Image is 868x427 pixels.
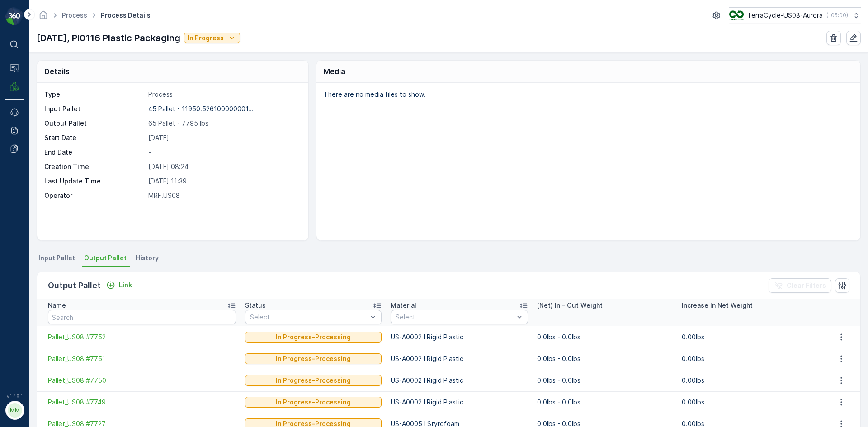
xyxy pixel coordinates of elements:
button: In Progress-Processing [245,353,382,364]
p: [DATE] 08:24 [148,162,299,171]
button: MM [5,401,24,420]
td: US-A0002 I Rigid Plastic [386,370,533,391]
p: Output Pallet [48,279,101,292]
a: Pallet_US08 #7749 [48,398,236,407]
img: logo [5,7,24,25]
p: - [148,148,299,157]
p: Select [396,313,514,322]
td: US-A0002 I Rigid Plastic [386,326,533,348]
p: Process [148,90,299,99]
p: Start Date [44,133,145,142]
p: Creation Time [44,162,145,171]
p: In Progress-Processing [276,398,351,407]
p: Type [44,90,145,99]
td: 0.00lbs [677,391,821,413]
div: MM [8,403,22,418]
p: [DATE], PI0116 Plastic Packaging [37,31,180,45]
p: In Progress-Processing [276,354,351,363]
a: Pallet_US08 #7752 [48,333,236,342]
p: Name [48,301,66,310]
p: ( -05:00 ) [826,12,848,19]
p: Input Pallet [44,104,145,113]
input: Search [48,310,236,324]
td: 0.00lbs [677,370,821,391]
td: 0.00lbs [677,348,821,370]
td: 0.00lbs [677,326,821,348]
p: Status [245,301,266,310]
p: 45 Pallet - 11950.526100000001... [148,105,254,113]
span: History [136,253,159,263]
button: Link [103,280,136,291]
a: Homepage [38,14,48,21]
a: Pallet_US08 #7751 [48,354,236,363]
p: [DATE] 11:39 [148,177,299,186]
span: Output Pallet [84,253,127,263]
p: End Date [44,148,145,157]
p: [DATE] [148,133,299,142]
p: In Progress [188,33,224,42]
span: v 1.48.1 [5,394,24,399]
p: Increase In Net Weight [682,301,753,310]
a: Process [62,11,87,19]
p: In Progress-Processing [276,376,351,385]
button: In Progress-Processing [245,332,382,343]
p: Operator [44,191,145,200]
td: 0.0lbs - 0.0lbs [533,348,677,370]
p: Select [250,313,368,322]
p: Output Pallet [44,119,145,128]
p: TerraCycle-US08-Aurora [747,11,823,20]
button: TerraCycle-US08-Aurora(-05:00) [729,7,861,23]
button: In Progress [184,33,240,43]
span: Process Details [99,11,152,20]
td: US-A0002 I Rigid Plastic [386,391,533,413]
td: US-A0002 I Rigid Plastic [386,348,533,370]
p: MRF.US08 [148,191,299,200]
p: Details [44,66,70,77]
p: Last Update Time [44,177,145,186]
td: 0.0lbs - 0.0lbs [533,391,677,413]
img: image_ci7OI47.png [729,10,744,20]
p: Media [324,66,345,77]
p: There are no media files to show. [324,90,851,99]
p: 65 Pallet - 7795 lbs [148,119,299,128]
button: In Progress-Processing [245,375,382,386]
td: 0.0lbs - 0.0lbs [533,326,677,348]
p: (Net) In - Out Weight [537,301,603,310]
p: In Progress-Processing [276,333,351,342]
a: Pallet_US08 #7750 [48,376,236,385]
p: Clear Filters [787,281,826,290]
span: Input Pallet [38,253,75,263]
p: Link [119,281,132,290]
button: Clear Filters [769,278,831,293]
p: Material [391,301,416,310]
td: 0.0lbs - 0.0lbs [533,370,677,391]
button: In Progress-Processing [245,397,382,408]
